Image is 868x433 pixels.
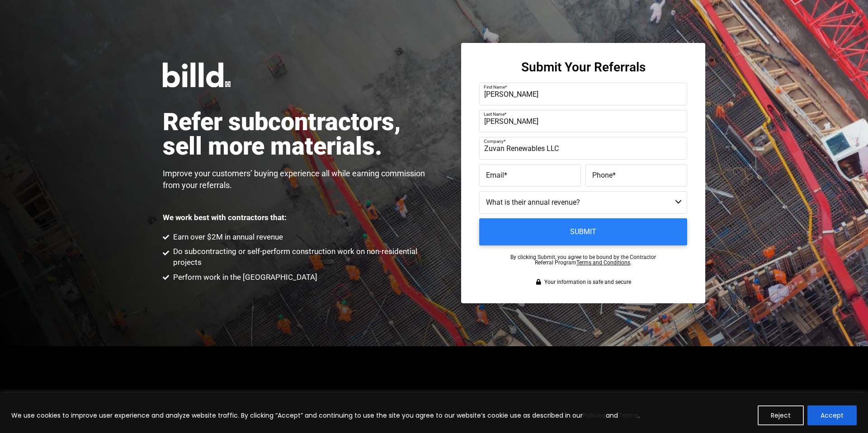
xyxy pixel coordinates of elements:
span: Do subcontracting or self-perform construction work on non-residential projects [171,246,434,268]
h3: Submit Your Referrals [521,61,646,74]
button: Accept [807,405,857,425]
span: Company [484,139,504,144]
span: Phone [592,171,613,179]
h1: Refer subcontractors, sell more materials. [163,110,434,159]
span: First Name [484,85,505,89]
button: Reject [758,405,804,425]
p: By clicking Submit, you agree to be bound by the Contractor Referral Program . [510,254,656,265]
p: We use cookies to improve user experience and analyze website traffic. By clicking “Accept” and c... [11,410,640,421]
span: Earn over $2M in annual revenue [171,232,283,243]
span: Last Name [484,112,505,117]
span: Email [486,171,504,179]
p: We work best with contractors that: [163,214,287,221]
a: Terms [618,411,638,420]
a: Terms and Conditions [576,259,630,266]
span: Your information is safe and secure [542,279,631,285]
input: Submit [479,218,687,245]
a: Policies [583,411,606,420]
p: Improve your customers’ buying experience all while earning commission from your referrals. [163,168,434,191]
span: Perform work in the [GEOGRAPHIC_DATA] [171,272,317,283]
